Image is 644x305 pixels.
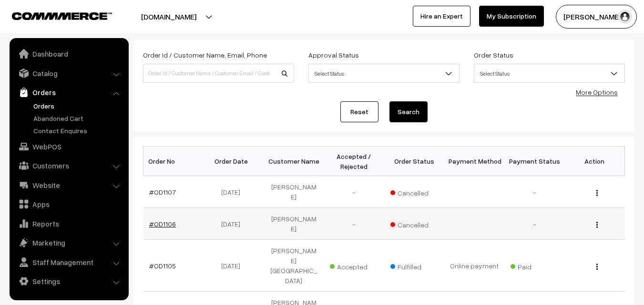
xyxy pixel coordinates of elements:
a: #OD1105 [149,262,176,270]
th: Payment Method [444,147,504,176]
img: Menu [596,222,598,228]
a: Customers [12,157,125,174]
a: Reset [340,101,378,122]
button: [PERSON_NAME] [556,5,637,29]
td: [DATE] [204,240,264,292]
th: Customer Name [264,147,324,176]
a: #OD1106 [149,220,176,228]
button: Search [389,101,428,122]
img: user [618,10,632,24]
a: Orders [31,101,125,111]
span: Cancelled [390,217,438,230]
span: Fulfilled [390,259,438,272]
img: Menu [596,264,598,270]
label: Approval Status [308,50,359,60]
th: Order No [143,147,204,176]
span: Select Status [308,64,460,83]
td: - [504,176,564,208]
span: Select Status [309,65,459,82]
img: COMMMERCE [12,12,112,20]
a: Orders [12,84,125,101]
a: WebPOS [12,138,125,155]
button: [DOMAIN_NAME] [108,5,230,29]
td: [DATE] [204,208,264,240]
a: Apps [12,196,125,213]
a: Marketing [12,234,125,251]
a: Contact Enquires [31,126,125,136]
th: Accepted / Rejected [324,147,384,176]
span: Select Status [474,65,624,82]
span: Accepted [330,259,378,272]
td: [PERSON_NAME] [264,176,324,208]
a: More Options [576,88,618,96]
a: Settings [12,273,125,290]
th: Action [564,147,624,176]
td: [PERSON_NAME] [264,208,324,240]
a: Catalog [12,65,125,82]
td: - [324,208,384,240]
td: [PERSON_NAME] [GEOGRAPHIC_DATA] [264,240,324,292]
a: Reports [12,215,125,232]
label: Order Status [474,50,513,60]
td: Online payment [444,240,504,292]
td: [DATE] [204,176,264,208]
a: Abandoned Cart [31,113,125,123]
td: - [324,176,384,208]
a: COMMMERCE [12,10,95,21]
span: Paid [511,259,558,272]
a: Dashboard [12,45,125,62]
label: Order Id / Customer Name, Email, Phone [143,50,267,60]
th: Payment Status [504,147,564,176]
span: Cancelled [390,186,438,198]
input: Order Id / Customer Name / Customer Email / Customer Phone [143,64,294,83]
a: Staff Management [12,254,125,271]
span: Select Status [474,64,625,83]
td: - [504,208,564,240]
a: Website [12,177,125,194]
a: #OD1107 [149,188,176,196]
img: Menu [596,190,598,196]
a: My Subscription [479,6,544,27]
a: Hire an Expert [413,6,470,27]
th: Order Status [384,147,444,176]
th: Order Date [204,147,264,176]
